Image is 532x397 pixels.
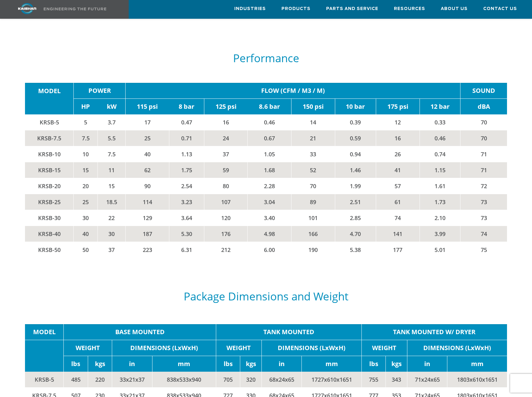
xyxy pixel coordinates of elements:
[361,372,385,388] td: 755
[376,242,420,258] td: 177
[73,162,97,178] td: 15
[73,130,97,146] td: 7.5
[460,130,507,146] td: 70
[25,194,73,210] td: KRSB-25
[98,114,126,130] td: 3.7
[302,372,362,388] td: 1727x610x1651
[291,194,335,210] td: 89
[126,210,169,226] td: 129
[73,226,97,242] td: 40
[483,0,517,17] a: Contact Us
[460,99,507,115] td: dBA
[335,130,376,146] td: 0.59
[204,146,248,162] td: 37
[240,372,262,388] td: 320
[126,226,169,242] td: 187
[204,162,248,178] td: 59
[88,372,112,388] td: 220
[335,210,376,226] td: 2.85
[98,99,126,115] td: kW
[73,99,97,115] td: HP
[126,99,169,115] td: 115 psi
[44,8,106,10] img: Engineering the future
[126,114,169,130] td: 17
[261,372,301,388] td: 68x24x65
[25,130,73,146] td: KRSB-7.5
[376,210,420,226] td: 74
[240,356,262,372] td: kgs
[64,340,112,356] td: WEIGHT
[248,146,291,162] td: 1.05
[447,372,507,388] td: 1803x610x1651
[483,5,517,13] span: Contact Us
[460,194,507,210] td: 73
[376,226,420,242] td: 141
[291,162,335,178] td: 52
[169,114,204,130] td: 0.47
[204,178,248,194] td: 80
[376,114,420,130] td: 12
[376,130,420,146] td: 16
[420,130,460,146] td: 0.46
[261,356,301,372] td: in
[291,99,335,115] td: 150 psi
[420,114,460,130] td: 0.33
[248,194,291,210] td: 3.04
[291,178,335,194] td: 70
[73,114,97,130] td: 5
[64,324,216,340] td: BASE MOUNTED
[4,3,51,14] img: kaishan logo
[169,226,204,242] td: 5.30
[335,242,376,258] td: 5.38
[25,226,73,242] td: KRSB-40
[126,242,169,258] td: 223
[204,114,248,130] td: 16
[376,194,420,210] td: 61
[216,372,240,388] td: 705
[216,356,240,372] td: lbs
[25,83,73,99] td: MODEL
[460,242,507,258] td: 75
[169,162,204,178] td: 1.75
[98,226,126,242] td: 30
[112,340,216,356] td: DIMENSIONS (LxWxH)
[376,178,420,194] td: 57
[394,5,425,13] span: Resources
[98,130,126,146] td: 5.5
[126,146,169,162] td: 40
[386,356,407,372] td: kgs
[88,356,112,372] td: kgs
[248,114,291,130] td: 0.46
[73,83,125,99] td: POWER
[326,0,378,17] a: Parts and Service
[234,0,266,17] a: Industries
[248,130,291,146] td: 0.67
[25,372,64,388] td: KRSB-5
[460,210,507,226] td: 73
[126,194,169,210] td: 114
[376,99,420,115] td: 175 psi
[25,114,73,130] td: KRSB-5
[248,162,291,178] td: 1.68
[25,324,64,340] td: MODEL
[73,210,97,226] td: 30
[376,162,420,178] td: 41
[126,130,169,146] td: 25
[447,356,507,372] td: mm
[25,290,507,302] h5: Package Dimensions and Weight
[152,356,216,372] td: mm
[98,242,126,258] td: 37
[386,372,407,388] td: 343
[204,242,248,258] td: 212
[281,5,311,13] span: Products
[64,372,88,388] td: 485
[261,340,361,356] td: DIMENSIONS (LxWxH)
[216,340,261,356] td: WEIGHT
[73,146,97,162] td: 10
[291,242,335,258] td: 190
[25,210,73,226] td: KRSB-30
[248,210,291,226] td: 3.40
[420,194,460,210] td: 1.73
[204,194,248,210] td: 107
[335,194,376,210] td: 2.51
